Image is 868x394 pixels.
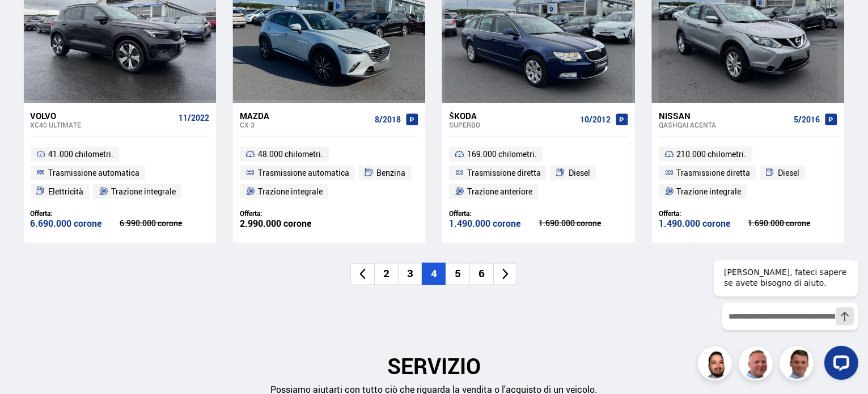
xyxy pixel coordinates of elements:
[240,120,255,129] font: CX-3
[748,218,810,228] font: 1.690.000 corone
[240,209,262,218] font: Offerta:
[467,186,532,197] font: Trazione anteriore
[677,186,742,197] font: Trazione integrale
[31,217,102,230] font: 6.690.000 corone
[431,266,437,281] font: 4
[48,186,83,197] font: Elettricità
[258,167,349,178] font: Trasmissione automatica
[258,149,323,159] font: 48.000 chilometri.
[449,120,480,129] font: Superbo
[449,209,471,218] font: Offerta:
[677,167,751,178] font: Trasmissione diretta
[677,149,747,159] font: 210.000 chilometri.
[442,103,634,243] a: Škoda Superbo 10/2012 169.000 chilometri. Trasmissione diretta Diesel Trazione anteriore Offerta:...
[449,217,520,230] font: 1.490.000 corone
[449,110,476,121] font: Škoda
[705,240,863,389] iframe: Widget di chat LiveChat
[233,103,425,243] a: Mazda CX-3 8/2018 48.000 chilometri. Trasmissione automatica Benzina Trazione integrale Offerta: ...
[258,186,323,197] font: Trazione integrale
[539,218,601,228] font: 1.690.000 corone
[31,110,57,121] font: Volvo
[652,103,844,243] a: Nissan Qashqai ACENTA 5/2016 210.000 chilometri. Trasmissione diretta Diesel Trazione integrale O...
[794,114,820,125] font: 5/2016
[659,110,691,121] font: Nissan
[240,217,311,230] font: 2.990.000 corone
[375,114,401,125] font: 8/2018
[120,218,182,228] font: 6.990.000 corone
[455,266,461,281] font: 5
[48,167,139,178] font: Trasmissione automatica
[31,120,82,129] font: XC40 ULTIMATE
[240,110,269,121] font: Mazda
[700,348,734,382] img: nhp88E3Fdnt1Opn2.png
[383,266,389,281] font: 2
[377,167,406,178] font: Benzina
[24,103,216,243] a: Volvo XC40 ULTIMATE 11/2022 41.000 chilometri. Trasmissione automatica Elettricità Trazione integ...
[467,167,541,178] font: Trasmissione diretta
[407,266,413,281] font: 3
[48,149,113,159] font: 41.000 chilometri.
[111,186,176,197] font: Trazione integrale
[467,149,537,159] font: 169.000 chilometri.
[778,167,799,178] font: Diesel
[659,120,716,129] font: Qashqai ACENTA
[569,167,590,178] font: Diesel
[31,209,53,218] font: Offerta:
[659,209,681,218] font: Offerta:
[387,351,481,380] font: SERVIZIO
[479,266,485,281] font: 6
[580,114,611,125] font: 10/2012
[659,217,730,230] font: 1.490.000 corone
[179,112,209,123] font: 11/2022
